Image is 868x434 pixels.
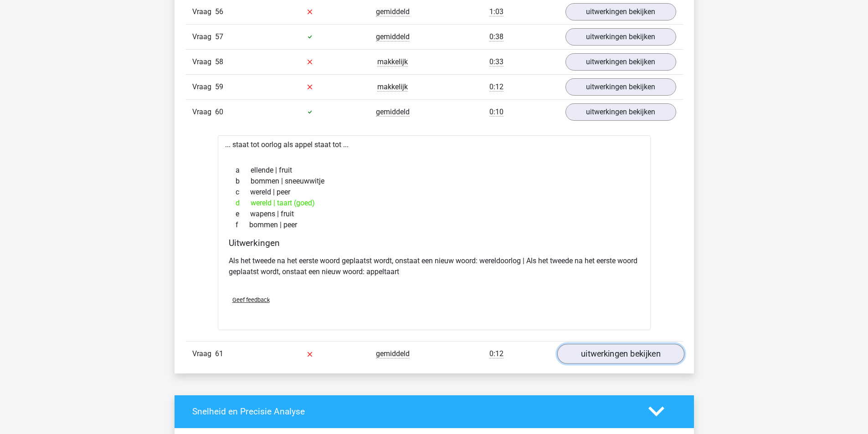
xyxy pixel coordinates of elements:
span: 58 [215,57,223,66]
h4: Snelheid en Precisie Analyse [192,406,635,417]
div: ... staat tot oorlog als appel staat tot ... [218,135,651,330]
a: uitwerkingen bekijken [565,3,676,20]
div: ellende | fruit [229,165,640,176]
span: b [236,176,251,187]
span: a [236,165,251,176]
div: bommen | sneeuwwitje [229,176,640,187]
div: wapens | fruit [229,209,640,220]
span: Vraag [192,31,215,42]
span: 0:12 [489,82,503,92]
span: Geef feedback [232,296,270,303]
span: 0:10 [489,107,503,117]
span: 1:03 [489,7,503,16]
span: gemiddeld [376,7,410,16]
span: 61 [215,349,223,358]
span: 57 [215,32,223,41]
span: 0:33 [489,57,503,66]
div: wereld | peer [229,187,640,198]
span: Vraag [192,56,215,67]
span: Vraag [192,107,215,117]
span: 60 [215,107,223,116]
span: makkelijk [377,82,408,92]
a: uitwerkingen bekijken [557,344,684,364]
span: Vraag [192,348,215,359]
span: d [236,198,251,209]
span: 0:38 [489,32,503,41]
span: gemiddeld [376,107,410,117]
a: uitwerkingen bekijken [565,103,676,121]
span: c [236,187,250,198]
span: makkelijk [377,57,408,66]
a: uitwerkingen bekijken [565,78,676,96]
span: e [236,209,250,220]
a: uitwerkingen bekijken [565,28,676,46]
span: 59 [215,82,223,91]
p: Als het tweede na het eerste woord geplaatst wordt, onstaat een nieuw woord: wereldoorlog | Als h... [229,255,640,277]
span: gemiddeld [376,349,410,358]
div: wereld | taart (goed) [229,198,640,209]
span: 56 [215,7,223,16]
div: bommen | peer [229,220,640,230]
a: uitwerkingen bekijken [565,53,676,71]
span: Vraag [192,82,215,92]
span: f [236,220,249,230]
span: gemiddeld [376,32,410,41]
span: 0:12 [489,349,503,358]
h4: Uitwerkingen [229,238,640,248]
span: Vraag [192,6,215,17]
